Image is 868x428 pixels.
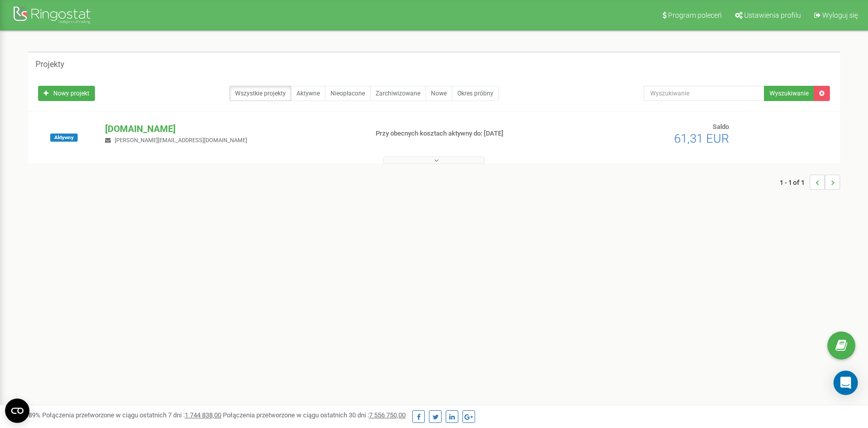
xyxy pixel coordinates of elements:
p: Przy obecnych kosztach aktywny do: [DATE] [376,129,562,139]
button: Open CMP widget [5,399,29,423]
button: Wyszukiwanie [764,86,814,101]
a: Nowy projekt [38,86,95,101]
input: Wyszukiwanie [644,86,765,101]
a: Nieopłacone [325,86,371,101]
span: Aktywny [50,134,78,142]
a: Wszystkie projekty [229,86,291,101]
a: Aktywne [291,86,325,101]
span: Ustawienia profilu [744,11,801,19]
span: Połączenia przetworzone w ciągu ostatnich 7 dni : [42,411,221,419]
u: 7 556 750,00 [369,411,406,419]
u: 1 744 838,00 [185,411,221,419]
span: Wyloguj się [822,11,858,19]
div: Open Intercom Messenger [833,371,858,395]
p: [DOMAIN_NAME] [105,122,359,136]
a: Nowe [425,86,452,101]
a: Okres próbny [452,86,499,101]
h5: Projekty [36,60,64,69]
span: Program poleceń [668,11,722,19]
span: Połączenia przetworzone w ciągu ostatnich 30 dni : [223,411,406,419]
nav: ... [780,164,840,200]
a: Zarchiwizowane [370,86,426,101]
span: Saldo [713,123,729,130]
span: 1 - 1 of 1 [780,175,810,190]
span: 61,31 EUR [674,131,729,146]
span: [PERSON_NAME][EMAIL_ADDRESS][DOMAIN_NAME] [115,137,247,144]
